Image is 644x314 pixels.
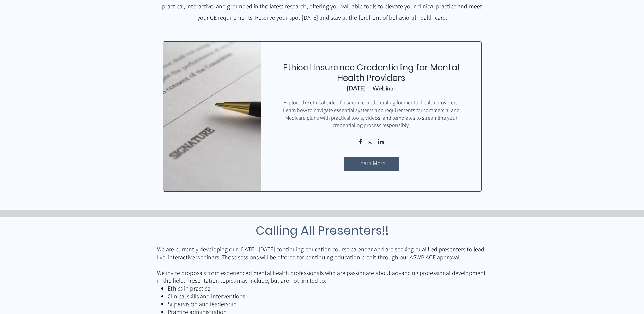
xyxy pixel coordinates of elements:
img: Ethical Insurance Credentialing for Mental Health Providers [155,31,269,203]
a: Learn More [344,157,399,171]
p: Ethics in practice [168,284,487,292]
div: [DATE] [347,85,366,92]
a: Share event on X [367,140,373,146]
span: Learn More [357,160,385,168]
a: Ethical Insurance Credentialing for Mental Health Providers [283,62,459,84]
a: Share event on Facebook [359,139,362,146]
h3: Calling All Presenters!! [157,222,487,240]
a: Share event on LinkedIn [378,139,384,146]
p: Clinical skills and interventions [168,292,487,300]
div: Webinar [373,85,395,92]
div: Explore the ethical side of insurance credentialing for mental health providers. Learn how to nav... [282,99,461,129]
p: Supervision and leadership [168,300,487,308]
p: We invite proposals from experienced mental health professionals who are passionate about advanci... [157,269,487,284]
p: We are currently developing our [DATE]–[DATE] continuing education course calendar and are seekin... [157,245,487,261]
